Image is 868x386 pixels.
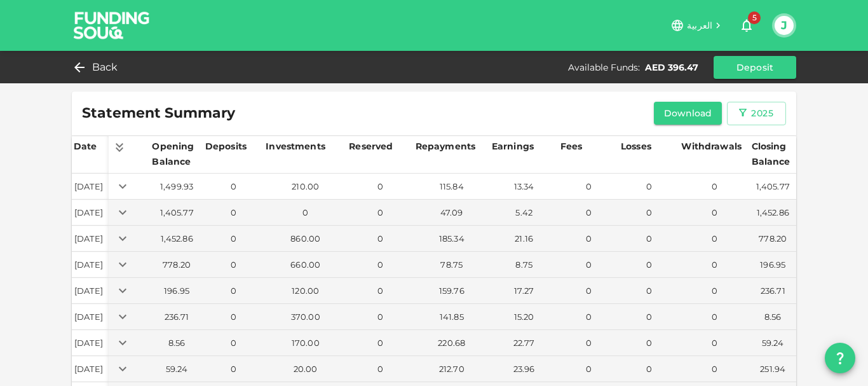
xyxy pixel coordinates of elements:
[206,259,261,271] div: 0
[561,207,616,219] div: 0
[621,337,677,349] div: 0
[206,285,261,297] div: 0
[82,104,235,122] span: Statement Summary
[752,233,794,245] div: 778.20
[492,337,556,349] div: 22.77
[682,233,747,245] div: 0
[266,207,344,219] div: 0
[206,311,261,323] div: 0
[114,256,132,273] button: Expand
[752,285,794,297] div: 236.71
[114,282,132,300] button: Expand
[621,363,677,375] div: 0
[561,259,616,271] div: 0
[752,363,794,375] div: 251.94
[349,259,410,271] div: 0
[416,259,487,271] div: 78.75
[266,259,344,271] div: 660.00
[492,363,556,375] div: 23.96
[621,311,677,323] div: 0
[114,360,132,378] button: Expand
[349,139,393,154] div: Reserved
[114,206,132,216] span: Expand
[727,102,786,125] button: 2025
[621,181,677,193] div: 0
[416,285,487,297] div: 159.76
[153,233,200,245] div: 1,452.86
[349,285,410,297] div: 0
[205,139,247,154] div: Deposits
[492,207,556,219] div: 5.42
[682,363,747,375] div: 0
[682,285,747,297] div: 0
[682,181,747,193] div: 0
[266,139,325,154] div: Investments
[825,343,855,373] button: question
[560,139,586,154] div: Fees
[349,233,410,245] div: 0
[416,363,487,375] div: 212.70
[492,285,556,297] div: 17.27
[621,285,677,297] div: 0
[114,336,132,347] span: Expand
[114,180,132,190] span: Expand
[72,330,109,356] td: [DATE]
[775,16,794,35] button: J
[111,141,128,152] span: Expand all
[114,334,132,352] button: Expand
[349,207,410,219] div: 0
[266,337,344,349] div: 170.00
[153,259,200,271] div: 778.20
[114,203,132,221] button: Expand
[114,177,132,195] button: Expand
[492,139,534,154] div: Earnings
[153,363,200,375] div: 59.24
[266,311,344,323] div: 370.00
[153,181,200,193] div: 1,499.93
[687,20,712,31] span: العربية
[752,207,794,219] div: 1,452.86
[492,233,556,245] div: 21.16
[114,284,132,294] span: Expand
[416,233,487,245] div: 185.34
[349,363,410,375] div: 0
[349,181,410,193] div: 0
[72,304,109,330] td: [DATE]
[153,207,200,219] div: 1,405.77
[492,311,556,323] div: 15.20
[74,139,99,154] div: Date
[752,181,794,193] div: 1,405.77
[111,139,128,156] button: Expand all
[114,362,132,373] span: Expand
[72,356,109,382] td: [DATE]
[206,363,261,375] div: 0
[349,337,410,349] div: 0
[752,139,794,169] div: Closing Balance
[266,285,344,297] div: 120.00
[654,102,722,125] button: Download
[72,174,109,200] td: [DATE]
[561,285,616,297] div: 0
[752,259,794,271] div: 196.95
[682,259,747,271] div: 0
[682,207,747,219] div: 0
[751,106,773,121] div: 2025
[72,200,109,226] td: [DATE]
[568,61,640,74] div: Available Funds :
[752,337,794,349] div: 59.24
[621,259,677,271] div: 0
[416,337,487,349] div: 220.68
[752,311,794,323] div: 8.56
[72,252,109,278] td: [DATE]
[416,311,487,323] div: 141.85
[416,139,476,154] div: Repayments
[206,181,261,193] div: 0
[682,311,747,323] div: 0
[714,56,796,79] button: Deposit
[92,59,118,76] span: Back
[561,337,616,349] div: 0
[748,11,761,24] span: 5
[621,207,677,219] div: 0
[153,285,200,297] div: 196.95
[349,311,410,323] div: 0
